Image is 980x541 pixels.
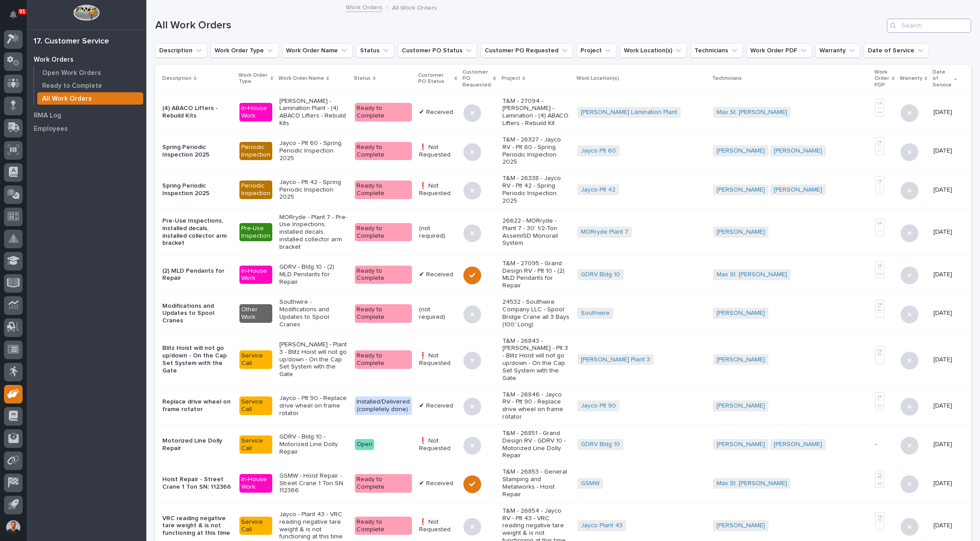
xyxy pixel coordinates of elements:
[887,19,971,33] div: Search
[581,310,610,317] a: Southwire
[502,391,571,421] p: T&M - 26846 - Jayco RV - Plt 90 - Replace drive wheel on frame rotator
[279,98,348,127] p: [PERSON_NAME] - Lamination Plant - (4) ABACO Lifters - Rebuild Kits
[34,112,61,120] p: RMA Log
[155,93,971,131] tr: (4) ABACO Lifters - Rebuild KitsIn-House Work[PERSON_NAME] - Lamination Plant - (4) ABACO Lifters...
[502,337,571,382] p: T&M - 26843 - [PERSON_NAME] - Plt 3 - Blitz Hoist will not go up/down - On the Cap Set System wit...
[355,517,412,535] div: Ready to Complete
[717,186,765,194] a: [PERSON_NAME]
[34,125,68,133] p: Employees
[502,430,571,459] p: T&M - 26851 - Grand Design RV - GDRV 10 - Motorized Line Dolly Repair
[419,352,456,367] p: ❗ Not Requested
[162,302,232,325] p: Modifications and Updates to Spool Cranes
[162,267,232,282] p: (2) MLD Pendants for Repair
[162,398,232,413] p: Replace drive wheel on frame rotator
[874,67,889,90] p: Work Order PDF
[581,228,628,236] a: MORryde Plant 7
[481,43,573,58] button: Customer PO Requested
[717,522,765,529] a: [PERSON_NAME]
[162,515,232,537] p: VRC reading negative tare weight & is not functioning at this time
[717,310,765,317] a: [PERSON_NAME]
[419,518,456,533] p: ❗ Not Requested
[712,74,742,83] p: Technicians
[155,294,971,333] tr: Modifications and Updates to Spool CranesOther WorkSouthwire - Modifications and Updates to Spool...
[419,402,456,410] p: ✔ Received
[717,109,787,116] a: Max St. [PERSON_NAME]
[42,95,92,103] p: All Work Orders
[717,480,787,487] a: Max St. [PERSON_NAME]
[155,464,971,502] tr: Hoist Repair - Street Crane 1 Ton SN: 112366In-House WorkGSMW - Hoist Repair - Street Crane 1 Ton...
[419,271,456,278] p: ✔ Received
[211,43,278,58] button: Work Order Type
[162,437,232,452] p: Motorized Line Dolly Repair
[717,147,765,155] a: [PERSON_NAME]
[864,43,929,58] button: Date of Service
[355,350,412,369] div: Ready to Complete
[419,182,456,197] p: ❗ Not Requested
[27,109,146,122] a: RMA Log
[155,19,883,32] h1: All Work Orders
[34,79,146,92] a: Ready to Complete
[355,142,412,161] div: Ready to Complete
[933,228,957,236] p: [DATE]
[162,476,232,491] p: Hoist Repair - Street Crane 1 Ton SN: 112366
[239,103,272,122] div: In-House Work
[581,186,615,194] a: Jayco Plt 42
[239,396,272,415] div: Service Call
[355,304,412,323] div: Ready to Complete
[155,209,971,255] tr: Pre-Use Inspections, installed decals, installed collector arm bracketPre-Use InspectionMORryde -...
[279,395,348,417] p: Jayco - Plt 90 - Replace drive wheel on frame rotator
[34,92,146,105] a: All Work Orders
[279,214,348,251] p: MORryde - Plant 7 - Pre-Use Inspections, installed decals, installed collector arm bracket
[418,71,452,87] p: Customer PO Status
[419,437,456,452] p: ❗ Not Requested
[933,67,952,90] p: Date of Service
[279,511,348,541] p: Jayco - Plant 43 - VRC reading negative tare weight & is not functioning at this time
[933,147,957,155] p: [DATE]
[162,182,232,197] p: Spring Periodic Inspection 2025
[717,271,787,278] a: Max St. [PERSON_NAME]
[162,345,232,374] p: Blitz Hoist will not go up/down - On the Cap Set System with the Gate
[576,74,619,83] p: Work Location(s)
[27,122,146,135] a: Employees
[279,140,348,162] p: Jayco - Plt 60 - Spring Periodic Inspection 2025
[155,170,971,209] tr: Spring Periodic Inspection 2025Periodic InspectionJayco - Plt 42 - Spring Periodic Inspection 202...
[282,43,353,58] button: Work Order Name
[42,69,101,77] p: Open Work Orders
[392,2,437,12] p: All Work Orders
[279,433,348,455] p: GDRV - Bldg 10 - Motorized Line Dolly Repair
[419,144,456,159] p: ❗ Not Requested
[576,43,616,58] button: Project
[581,441,620,448] a: GDRV Bldg 10
[355,266,412,284] div: Ready to Complete
[717,441,765,448] a: [PERSON_NAME]
[933,480,957,487] p: [DATE]
[502,298,571,328] p: 24532 - Southwire Company LLC - Spool Bridge Crane all 3 Bays (100' Long)
[162,74,192,83] p: Description
[155,43,207,58] button: Description
[620,43,687,58] button: Work Location(s)
[355,474,412,493] div: Ready to Complete
[502,74,520,83] p: Project
[354,74,371,83] p: Status
[239,142,272,161] div: Periodic Inspection
[502,260,571,290] p: T&M - 27095 - Grand Design RV - Plt 10 - (2) MLD Pendants for Repair
[933,356,957,364] p: [DATE]
[279,298,348,328] p: Southwire - Modifications and Updates to Spool Cranes
[4,518,23,537] button: users-avatar
[355,103,412,122] div: Ready to Complete
[419,225,456,240] p: (not required)
[581,109,677,116] a: [PERSON_NAME] Lamination Plant
[34,56,74,64] p: Work Orders
[502,175,571,204] p: T&M - 26338 - Jayco RV - Plt 42 - Spring Periodic Inspection 2025
[875,441,894,448] p: -
[155,425,971,464] tr: Motorized Line Dolly RepairService CallGDRV - Bldg 10 - Motorized Line Dolly RepairOpen❗ Not Requ...
[355,180,412,199] div: Ready to Complete
[346,2,382,12] a: Work Orders
[239,223,272,242] div: Pre-Use Inspection
[162,144,232,159] p: Spring Periodic Inspection 2025
[502,98,571,127] p: T&M - 27094 - [PERSON_NAME] - Lamination - (4) ABACO Lifters - Rebuild Kit
[581,271,620,278] a: GDRV Bldg 10
[278,74,324,83] p: Work Order Name
[933,522,957,529] p: [DATE]
[774,441,822,448] a: [PERSON_NAME]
